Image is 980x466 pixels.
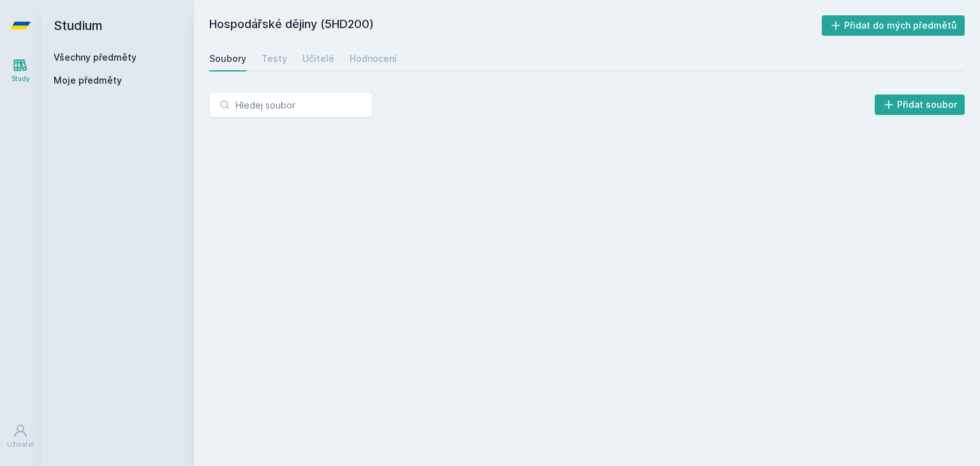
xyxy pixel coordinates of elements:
[209,15,822,36] h2: Hospodářské dějiny (5HD200)
[875,94,965,115] button: Přidat soubor
[54,52,137,63] a: Všechny předměty
[54,74,122,87] span: Moje předměty
[209,52,246,65] div: Soubory
[350,52,397,65] div: Hodnocení
[262,46,287,71] a: Testy
[3,417,38,456] a: Uživatel
[209,92,373,117] input: Hledej soubor
[7,440,34,449] div: Uživatel
[302,46,334,71] a: Učitelé
[262,52,287,65] div: Testy
[3,51,38,90] a: Study
[11,74,30,84] div: Study
[209,46,246,71] a: Soubory
[302,52,334,65] div: Učitelé
[350,46,397,71] a: Hodnocení
[822,15,965,36] button: Přidat do mých předmětů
